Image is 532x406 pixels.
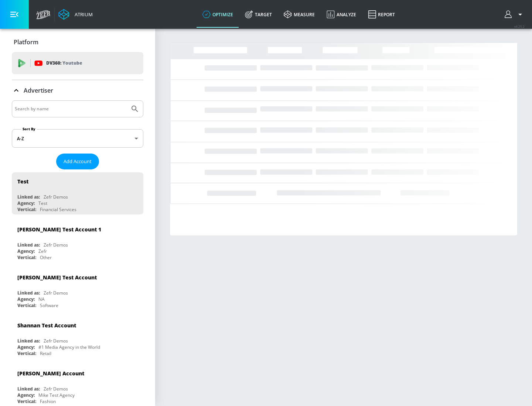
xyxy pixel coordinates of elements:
[72,11,93,18] div: Atrium
[17,350,36,357] div: Vertical:
[17,200,35,206] div: Agency:
[17,344,35,350] div: Agency:
[17,178,28,185] div: Test
[15,104,127,114] input: Search by name
[40,254,52,261] div: Other
[17,386,40,392] div: Linked as:
[12,316,143,358] div: Shannan Test AccountLinked as:Zefr DemosAgency:#1 Media Agency in the WorldVertical:Retail
[12,129,143,148] div: A-Z
[17,296,35,302] div: Agency:
[12,52,143,74] div: DV360: Youtube
[38,344,100,350] div: #1 Media Agency in the World
[17,194,40,200] div: Linked as:
[12,172,143,214] div: TestLinked as:Zefr DemosAgency:TestVertical:Financial Services
[17,338,40,344] div: Linked as:
[17,206,36,213] div: Vertical:
[58,9,93,20] a: Atrium
[17,248,35,254] div: Agency:
[40,302,58,309] div: Software
[239,1,278,28] a: Target
[321,1,362,28] a: Analyze
[17,254,36,261] div: Vertical:
[44,290,68,296] div: Zefr Demos
[64,157,92,166] span: Add Account
[17,302,36,309] div: Vertical:
[40,206,76,213] div: Financial Services
[12,220,143,262] div: [PERSON_NAME] Test Account 1Linked as:Zefr DemosAgency:ZefrVertical:Other
[514,24,525,28] span: v 4.25.2
[17,274,97,281] div: [PERSON_NAME] Test Account
[17,370,84,377] div: [PERSON_NAME] Account
[38,200,47,206] div: Test
[44,338,68,344] div: Zefr Demos
[40,350,51,357] div: Retail
[362,1,401,28] a: Report
[56,154,99,169] button: Add Account
[14,38,38,46] p: Platform
[62,59,82,67] p: Youtube
[38,392,75,398] div: Mike Test Agency
[278,1,321,28] a: measure
[17,226,101,233] div: [PERSON_NAME] Test Account 1
[17,398,36,405] div: Vertical:
[44,194,68,200] div: Zefr Demos
[17,242,40,248] div: Linked as:
[197,1,239,28] a: optimize
[12,80,143,101] div: Advertiser
[38,248,47,254] div: Zefr
[17,322,76,329] div: Shannan Test Account
[21,127,37,131] label: Sort By
[17,290,40,296] div: Linked as:
[44,242,68,248] div: Zefr Demos
[24,86,53,94] p: Advertiser
[38,296,45,302] div: NA
[12,268,143,310] div: [PERSON_NAME] Test AccountLinked as:Zefr DemosAgency:NAVertical:Software
[17,392,35,398] div: Agency:
[44,386,68,392] div: Zefr Demos
[46,59,82,67] p: DV360:
[40,398,56,405] div: Fashion
[12,32,143,52] div: Platform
